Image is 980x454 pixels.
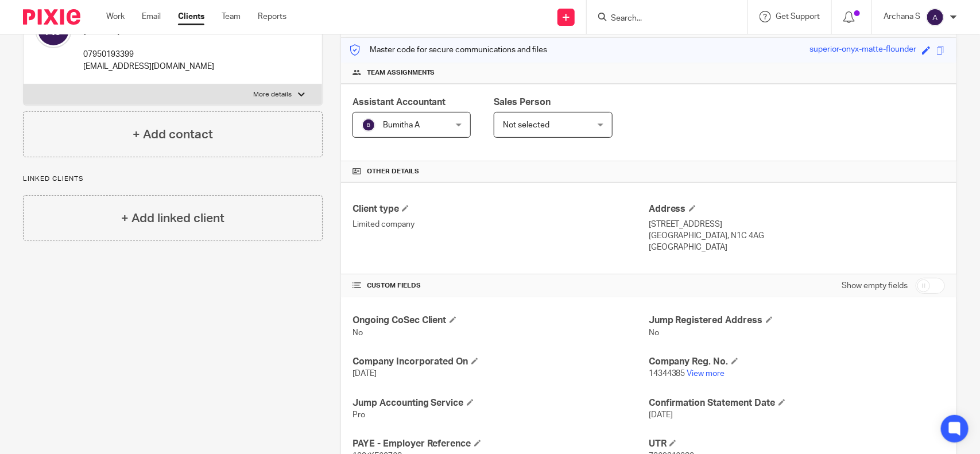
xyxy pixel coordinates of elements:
[884,11,920,22] p: Archana S
[367,68,435,77] span: Team assignments
[649,438,945,450] h4: UTR
[649,315,945,327] h4: Jump Registered Address
[494,98,551,107] span: Sales Person
[353,356,649,368] h4: Company Incorporated On
[649,356,945,368] h4: Company Reg. No.
[353,203,649,215] h4: Client type
[83,61,251,72] p: [EMAIL_ADDRESS][DOMAIN_NAME]
[362,118,375,132] img: svg%3E
[383,121,420,129] span: Bumitha A
[353,370,377,378] span: [DATE]
[649,397,945,409] h4: Confirmation Statement Date
[353,397,649,409] h4: Jump Accounting Service
[353,98,446,107] span: Assistant Accountant
[367,167,419,176] span: Other details
[178,11,204,22] a: Clients
[687,370,725,378] a: View more
[353,219,649,230] p: Limited company
[133,126,213,143] h4: + Add contact
[649,219,945,230] p: [STREET_ADDRESS]
[842,280,908,292] label: Show empty fields
[350,44,548,56] p: Master code for secure communications and files
[353,281,649,290] h4: CUSTOM FIELDS
[353,438,649,450] h4: PAYE - Employer Reference
[649,242,945,253] p: [GEOGRAPHIC_DATA]
[23,174,323,184] p: Linked clients
[649,370,685,378] span: 14344385
[649,203,945,215] h4: Address
[353,329,363,337] span: No
[353,411,365,419] span: Pro
[649,411,673,419] span: [DATE]
[222,11,241,22] a: Team
[121,209,224,227] h4: + Add linked client
[142,11,161,22] a: Email
[610,14,713,24] input: Search
[776,13,820,21] span: Get Support
[258,11,286,22] a: Reports
[649,230,945,242] p: [GEOGRAPHIC_DATA], N1C 4AG
[23,9,80,25] img: Pixie
[649,329,659,337] span: No
[809,44,916,57] div: superior-onyx-matte-flounder
[503,121,549,129] span: Not selected
[83,49,251,60] p: 07950193399
[926,8,944,26] img: svg%3E
[106,11,125,22] a: Work
[353,315,649,327] h4: Ongoing CoSec Client
[254,90,292,99] p: More details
